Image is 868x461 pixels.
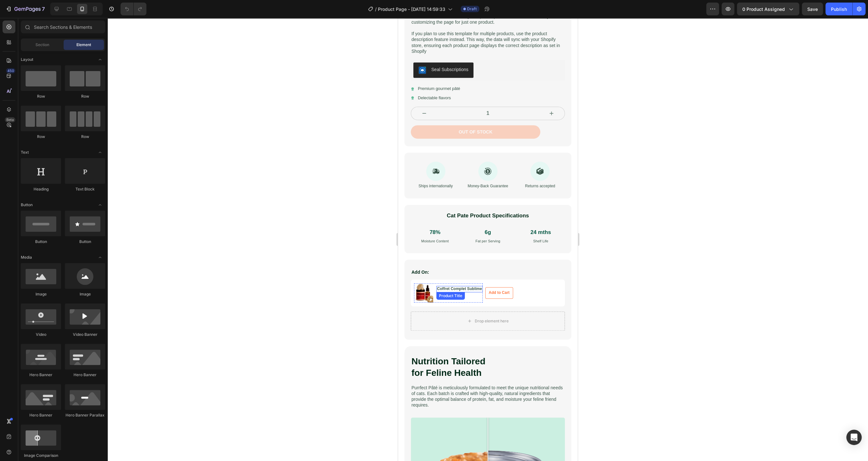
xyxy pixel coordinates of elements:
button: Save [802,3,823,15]
div: Hero Banner [21,412,61,418]
span: 0 product assigned [742,6,785,12]
div: Image [21,291,61,297]
span: / [375,6,377,12]
span: Draft [467,6,477,12]
div: Open Intercom Messenger [846,430,862,445]
span: Section [35,42,49,48]
span: Toggle open [95,147,105,158]
span: Media [21,255,32,260]
div: 450 [6,68,15,73]
div: Video [21,332,61,337]
div: Image Comparison [21,453,61,458]
div: Button [65,239,105,245]
button: 7 [3,3,48,15]
span: Element [76,42,91,48]
span: Toggle open [95,54,105,65]
div: Beta [5,117,15,122]
span: Toggle open [95,252,105,263]
div: Row [21,134,61,140]
div: Image [65,291,105,297]
div: Publish [831,6,847,12]
span: Text [21,150,29,155]
span: Product Page - [DATE] 14:59:33 [378,6,445,12]
input: Search Sections & Elements [21,20,105,33]
div: Row [65,134,105,140]
div: Video Banner [65,332,105,337]
button: Publish [825,3,852,15]
span: Layout [21,57,33,62]
div: Hero Banner [21,372,61,378]
div: Button [21,239,61,245]
div: Undo/Redo [121,3,146,15]
span: Toggle open [95,200,105,210]
div: Row [65,93,105,99]
iframe: Design area [398,18,578,461]
div: Heading [21,186,61,192]
div: Hero Banner [65,372,105,378]
span: Button [21,202,33,208]
span: Save [807,6,818,12]
button: 0 product assigned [737,3,799,15]
div: Hero Banner Parallax [65,412,105,418]
div: Text Block [65,186,105,192]
p: 7 [42,5,45,13]
div: Row [21,93,61,99]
